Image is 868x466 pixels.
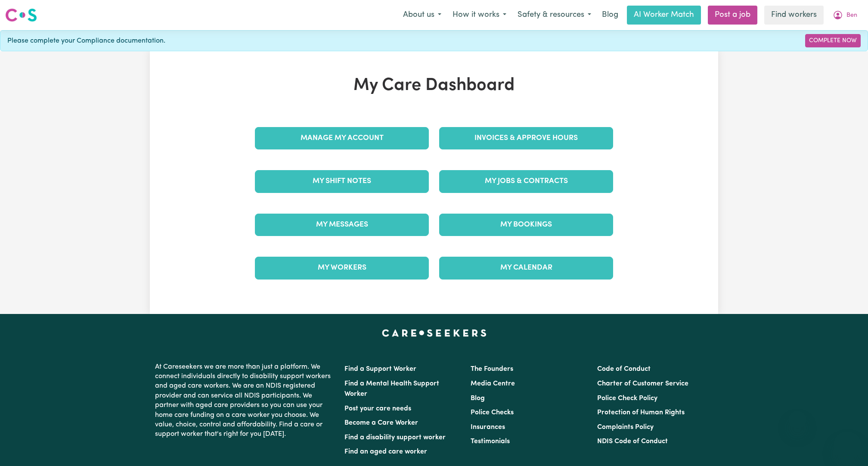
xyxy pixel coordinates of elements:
a: Complaints Policy [597,424,654,431]
a: NDIS Code of Conduct [597,438,668,445]
a: Code of Conduct [597,366,651,373]
a: Manage My Account [255,127,429,149]
a: Media Centre [471,380,515,387]
a: Invoices & Approve Hours [439,127,613,149]
a: My Workers [255,257,429,279]
a: The Founders [471,366,513,373]
iframe: Close message [789,411,806,428]
a: Police Check Policy [597,395,657,402]
a: Become a Care Worker [344,419,418,426]
button: How it works [447,6,512,24]
button: Safety & resources [512,6,597,24]
a: My Bookings [439,214,613,236]
a: Find an aged care worker [344,448,427,455]
a: Blog [597,6,623,25]
a: My Jobs & Contracts [439,170,613,193]
a: Charter of Customer Service [597,380,688,387]
a: Protection of Human Rights [597,409,685,416]
a: My Calendar [439,257,613,279]
a: Complete Now [805,34,861,47]
span: Ben [846,11,857,20]
a: Police Checks [471,409,514,416]
button: My Account [827,6,863,24]
a: My Shift Notes [255,170,429,193]
a: Insurances [471,424,505,431]
iframe: Button to launch messaging window [834,432,861,459]
a: Careseekers home page [382,329,487,336]
a: Testimonials [471,438,510,445]
a: Blog [471,395,485,402]
a: Find workers [764,6,824,25]
a: Find a disability support worker [344,434,446,441]
button: About us [397,6,447,24]
a: My Messages [255,214,429,236]
a: Careseekers logo [5,5,37,25]
p: At Careseekers we are more than just a platform. We connect individuals directly to disability su... [155,359,334,443]
a: Post your care needs [344,405,411,412]
img: Careseekers logo [5,7,37,23]
a: Find a Support Worker [344,366,416,373]
h1: My Care Dashboard [250,75,618,96]
span: Please complete your Compliance documentation. [7,36,165,46]
a: Post a job [708,6,757,25]
a: AI Worker Match [627,6,701,25]
a: Find a Mental Health Support Worker [344,380,439,398]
